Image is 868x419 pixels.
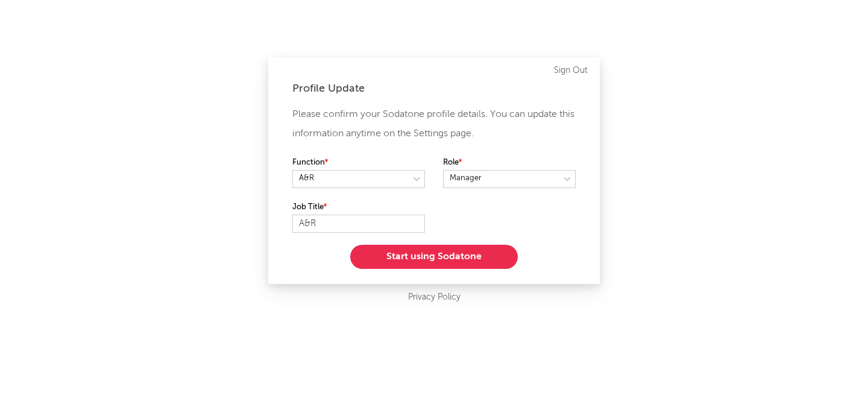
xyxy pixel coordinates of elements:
div: Profile Update [292,81,576,96]
a: Sign Out [554,63,588,78]
label: Job Title [292,200,425,215]
a: Privacy Policy [408,290,461,305]
label: Function [292,156,425,170]
label: Role [443,156,576,170]
p: Please confirm your Sodatone profile details. You can update this information anytime on the Sett... [292,105,576,143]
button: Start using Sodatone [350,245,518,269]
